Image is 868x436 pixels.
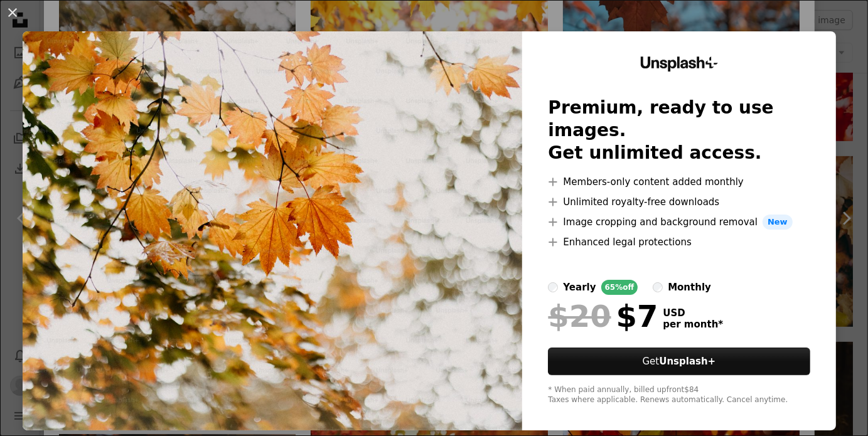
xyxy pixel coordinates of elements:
[548,174,810,189] li: Members-only content added monthly
[601,280,638,295] div: 65% off
[563,280,596,295] div: yearly
[548,215,810,230] li: Image cropping and background removal
[548,194,810,210] li: Unlimited royalty-free downloads
[548,300,658,332] div: $7
[653,282,663,292] input: monthly
[548,282,558,292] input: yearly65%off
[548,97,810,164] h2: Premium, ready to use images. Get unlimited access.
[548,235,810,250] li: Enhanced legal protections
[548,348,810,375] a: GetUnsplash+
[548,300,611,332] span: $20
[668,280,711,295] div: monthly
[548,385,810,405] div: * When paid annually, billed upfront $84 Taxes where applicable. Renews automatically. Cancel any...
[663,307,723,319] span: USD
[763,215,793,230] span: New
[659,356,715,367] strong: Unsplash+
[663,319,723,330] span: per month *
